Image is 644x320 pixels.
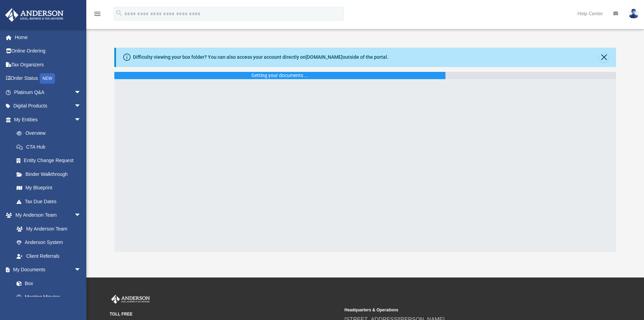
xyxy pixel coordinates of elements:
a: Platinum Q&Aarrow_drop_down [5,85,92,99]
span: arrow_drop_down [74,85,88,100]
button: Close [599,53,609,62]
img: Anderson Advisors Platinum Portal [3,8,66,22]
img: Anderson Advisors Platinum Portal [110,295,151,304]
small: Headquarters & Operations [345,307,575,313]
a: Order StatusNEW [5,72,92,86]
a: menu [93,13,102,18]
a: Binder Walkthrough [10,167,92,181]
a: Entity Change Request [10,154,92,168]
div: NEW [40,73,55,84]
small: TOLL FREE [110,311,340,317]
span: arrow_drop_down [74,113,88,127]
span: arrow_drop_down [74,99,88,113]
i: menu [93,10,102,18]
a: My Entitiesarrow_drop_down [5,113,92,126]
a: My Documentsarrow_drop_down [5,263,88,277]
a: [DOMAIN_NAME] [306,54,343,60]
span: arrow_drop_down [74,208,88,223]
a: Home [5,30,92,44]
a: Tax Organizers [5,58,92,72]
a: Tax Due Dates [10,195,92,208]
a: My Anderson Team [10,222,85,236]
a: CTA Hub [10,140,92,154]
a: My Blueprint [10,181,88,195]
img: User Pic [628,9,639,19]
a: Anderson System [10,236,88,250]
a: Box [10,276,85,290]
a: Digital Productsarrow_drop_down [5,99,92,113]
a: My Anderson Teamarrow_drop_down [5,208,88,222]
i: search [115,9,123,17]
a: Overview [10,126,92,140]
div: Getting your documents ... [251,72,308,79]
span: arrow_drop_down [74,263,88,277]
a: Client Referrals [10,249,88,263]
a: Online Ordering [5,44,92,58]
div: Difficulty viewing your box folder? You can also access your account directly on outside of the p... [133,54,388,61]
a: Meeting Minutes [10,290,88,304]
